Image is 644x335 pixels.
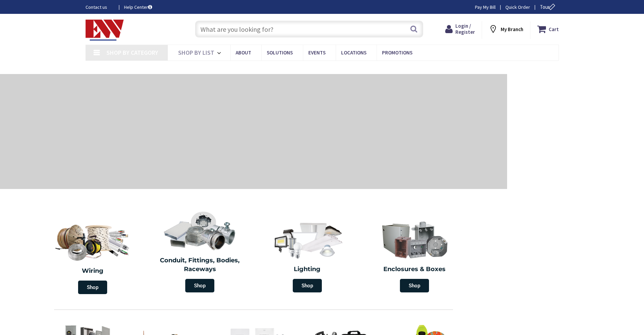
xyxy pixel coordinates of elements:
[178,49,214,56] span: Shop By List
[259,265,356,274] h2: Lighting
[382,49,412,56] span: Promotions
[106,49,158,56] span: Shop By Category
[151,256,249,273] h2: Conduit, Fittings, Bodies, Raceways
[363,216,467,296] a: Enclosures & Boxes Shop
[366,265,463,274] h2: Enclosures & Boxes
[86,20,124,41] img: Electrical Wholesalers, Inc.
[39,216,146,297] a: Wiring Shop
[549,23,559,35] strong: Cart
[148,208,252,296] a: Conduit, Fittings, Bodies, Raceways Shop
[267,49,293,56] span: Solutions
[42,267,143,276] h2: Wiring
[400,279,429,292] span: Shop
[293,279,322,292] span: Shop
[255,216,359,296] a: Lighting Shop
[505,4,530,10] a: Quick Order
[86,4,113,10] a: Contact us
[341,49,366,56] span: Locations
[475,4,496,10] a: Pay My Bill
[455,23,475,35] span: Login / Register
[537,23,559,35] a: Cart
[78,281,107,294] span: Shop
[488,23,523,35] div: My Branch
[445,23,475,35] a: Login / Register
[501,26,523,32] strong: My Branch
[124,4,152,10] a: Help Center
[195,21,423,38] input: What are you looking for?
[540,4,557,10] span: Tour
[236,49,251,56] span: About
[308,49,326,56] span: Events
[185,279,214,292] span: Shop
